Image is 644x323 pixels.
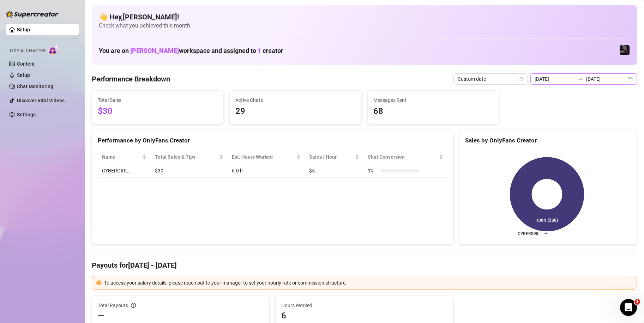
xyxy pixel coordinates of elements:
[98,96,218,104] span: Total Sales
[465,136,631,145] div: Sales by OnlyFans Creator
[281,310,447,321] span: 6
[17,27,30,32] a: Setup
[458,74,523,84] span: Custom date
[104,279,632,287] div: To access your salary details, please reach out to your manager to set your hourly rate or commis...
[10,48,46,54] span: Izzy AI Chatter
[99,22,630,30] span: Check what you achieved this month
[518,231,542,236] text: CYBERGIRL…
[363,150,447,164] th: Chat Conversion
[535,75,575,83] input: Start date
[373,105,493,118] span: 68
[96,280,101,285] span: exclamation-circle
[519,77,524,81] span: calendar
[92,74,170,84] h4: Performance Breakdown
[305,150,363,164] th: Sales / Hour
[98,301,128,309] span: Total Payouts
[17,84,53,89] a: Chat Monitoring
[6,11,59,18] img: logo-BBDzfeDw.svg
[151,164,228,178] td: $30
[368,153,438,161] span: Chat Conversion
[578,76,583,82] span: to
[235,96,355,104] span: Active Chats
[620,299,637,316] iframe: Intercom live chat
[17,61,35,67] a: Content
[92,260,637,270] h4: Payouts for [DATE] - [DATE]
[634,299,640,305] span: 1
[151,150,228,164] th: Total Sales & Tips
[17,72,30,78] a: Setup
[578,76,583,82] span: swap-right
[586,75,626,83] input: End date
[620,45,630,55] img: CYBERGIRL
[17,98,65,103] a: Discover Viral Videos
[368,167,379,175] span: 3 %
[373,96,493,104] span: Messages Sent
[228,164,305,178] td: 6.0 h
[99,12,630,22] h4: 👋 Hey, [PERSON_NAME] !
[98,136,447,145] div: Performance by OnlyFans Creator
[98,310,104,321] span: —
[102,153,141,161] span: Name
[232,153,295,161] div: Est. Hours Worked
[155,153,218,161] span: Total Sales & Tips
[281,301,447,309] span: Hours Worked
[17,112,36,117] a: Settings
[48,45,59,55] img: AI Chatter
[131,303,136,308] span: info-circle
[98,150,151,164] th: Name
[98,164,151,178] td: CYBERGIRL…
[305,164,363,178] td: $5
[309,153,354,161] span: Sales / Hour
[130,47,179,54] span: [PERSON_NAME]
[98,105,218,118] span: $30
[258,47,261,54] span: 1
[99,47,283,55] h1: You are on workspace and assigned to creator
[235,105,355,118] span: 29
